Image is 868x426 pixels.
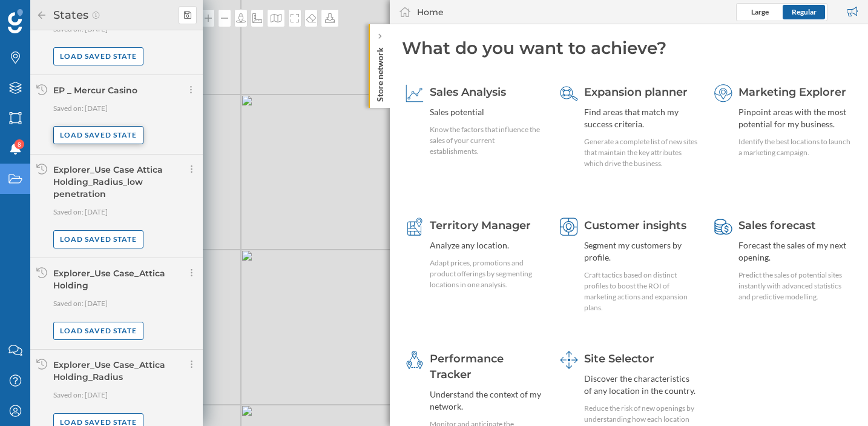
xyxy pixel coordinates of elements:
[406,84,424,102] img: sales-explainer.svg
[738,239,852,264] div: Forecast the sales of my next opening.
[584,136,698,169] div: Generate a complete list of new sites that maintain the key attributes which drive the business.
[430,258,544,290] div: Adapt prices, promotions and product offerings by segmenting locations in one analysis.
[53,206,197,218] p: Saved on: [DATE]
[430,352,504,381] span: Performance Tracker
[751,7,769,16] span: Large
[560,351,578,369] img: dashboards-manager.svg
[584,85,688,99] span: Expansion planner
[430,388,544,413] div: Understand the context of my network.
[25,8,69,19] span: Support
[430,124,544,157] div: Know the factors that influence the sales of your current establishments.
[402,36,856,59] div: What do you want to achieve?
[584,106,698,130] div: Find areas that match my success criteria.
[417,6,444,18] div: Home
[430,219,531,232] span: Territory Manager
[53,389,197,401] p: Saved on: [DATE]
[738,270,852,302] div: Predict the sales of potential sites instantly with advanced statistics and predictive modelling.
[714,218,732,236] img: sales-forecast.svg
[584,373,698,397] div: Discover the characteristics of any location in the country.
[738,85,846,99] span: Marketing Explorer
[560,218,578,236] img: customer-intelligence.svg
[430,239,544,251] div: Analyze any location.
[8,9,23,33] img: Geoblink Logo
[47,5,91,25] h2: States
[18,138,21,150] span: 8
[53,298,197,310] p: Saved on: [DATE]
[738,106,852,130] div: Pinpoint areas with the most potential for my business.
[584,270,698,313] div: Craft tactics based on distinct profiles to boost the ROI of marketing actions and expansion plans.
[53,102,197,115] p: Saved on: [DATE]
[792,7,817,16] span: Regular
[53,268,165,291] div: Explorer_Use Case_Attica Holding
[53,85,137,96] div: EP _ Mercur Casino
[584,352,654,365] span: Site Selector
[406,218,424,236] img: territory-manager.svg
[430,106,544,118] div: Sales potential
[584,239,698,264] div: Segment my customers by profile.
[430,85,506,99] span: Sales Analysis
[738,136,852,158] div: Identify the best locations to launch a marketing campaign.
[53,164,163,199] div: Explorer_Use Case Attica Holding_Radius_low penetration
[714,84,732,102] img: explorer.svg
[738,219,816,232] span: Sales forecast
[406,351,424,369] img: monitoring-360.svg
[374,42,386,102] p: Store network
[53,359,165,382] div: Explorer_Use Case_Attica Holding_Radius
[584,219,686,232] span: Customer insights
[560,84,578,102] img: search-areas.svg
